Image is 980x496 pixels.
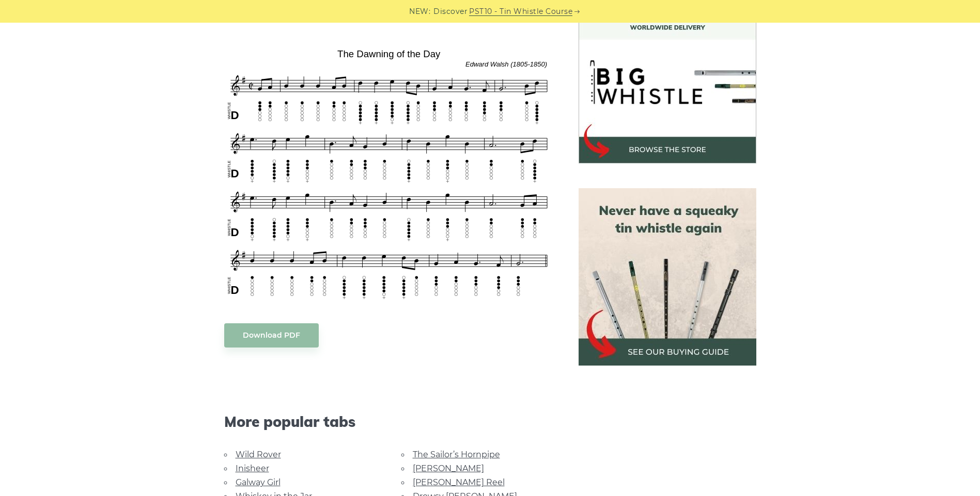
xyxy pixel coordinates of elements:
img: tin whistle buying guide [579,188,756,366]
img: The Dawning of the Day Tin Whistle Tabs & Sheet Music [224,45,554,302]
a: The Sailor’s Hornpipe [413,450,500,459]
span: Discover [433,6,468,18]
a: [PERSON_NAME] [413,464,484,473]
span: NEW: [409,6,430,18]
span: More popular tabs [224,413,554,431]
a: PST10 - Tin Whistle Course [469,6,572,18]
a: Inisheer [236,464,269,473]
a: Download PDF [224,323,319,348]
a: [PERSON_NAME] Reel [413,477,505,487]
a: Galway Girl [236,477,281,487]
a: Wild Rover [236,450,281,459]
